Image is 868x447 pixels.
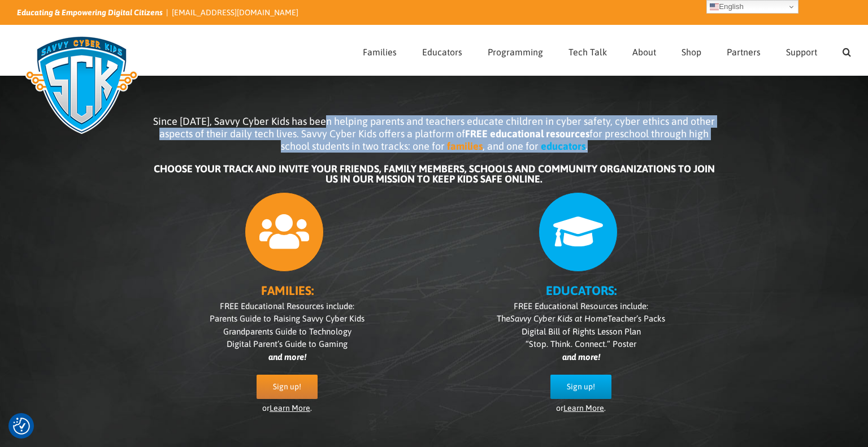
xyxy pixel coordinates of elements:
[568,25,607,75] a: Tech Talk
[447,140,483,152] b: families
[262,403,312,413] span: or .
[682,25,701,75] a: Shop
[227,339,348,349] span: Digital Parent’s Guide to Gaming
[17,8,163,17] i: Educating & Empowering Digital Citizens
[550,375,611,399] a: Sign up!
[257,375,318,399] a: Sign up!
[363,25,851,75] nav: Main Menu
[153,115,715,152] span: Since [DATE], Savvy Cyber Kids has been helping parents and teachers educate children in cyber sa...
[483,140,539,152] span: , and one for
[727,47,761,57] span: Partners
[562,352,600,362] i: and more!
[541,140,585,152] b: educators
[363,47,397,57] span: Families
[268,352,306,362] i: and more!
[632,25,656,75] a: About
[632,47,656,57] span: About
[567,382,595,392] span: Sign up!
[488,25,543,75] a: Programming
[556,403,606,413] span: or .
[270,403,310,413] a: Learn More
[172,8,298,17] a: [EMAIL_ADDRESS][DOMAIN_NAME]
[220,301,354,311] span: FREE Educational Resources include:
[786,25,817,75] a: Support
[422,47,462,57] span: Educators
[526,339,636,349] span: “Stop. Think. Connect.” Poster
[210,314,364,323] span: Parents Guide to Raising Savvy Cyber Kids
[727,25,761,75] a: Partners
[843,25,851,75] a: Search
[273,382,301,392] span: Sign up!
[514,301,648,311] span: FREE Educational Resources include:
[710,2,719,11] img: en
[682,47,701,57] span: Shop
[488,47,543,57] span: Programming
[13,418,30,435] img: Revisit consent button
[363,25,397,75] a: Families
[154,163,715,185] b: CHOOSE YOUR TRACK AND INVITE YOUR FRIENDS, FAMILY MEMBERS, SCHOOLS AND COMMUNITY ORGANIZATIONS TO...
[786,47,817,57] span: Support
[546,283,617,298] b: EDUCATORS:
[568,47,607,57] span: Tech Talk
[223,327,351,336] span: Grandparents Guide to Technology
[13,418,30,435] button: Consent Preferences
[522,327,641,336] span: Digital Bill of Rights Lesson Plan
[563,403,604,413] a: Learn More
[17,28,146,141] img: Savvy Cyber Kids Logo
[422,25,462,75] a: Educators
[585,140,588,152] span: .
[497,314,665,323] span: The Teacher’s Packs
[465,128,589,140] b: FREE educational resources
[510,314,607,323] i: Savvy Cyber Kids at Home
[261,283,314,298] b: FAMILIES:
